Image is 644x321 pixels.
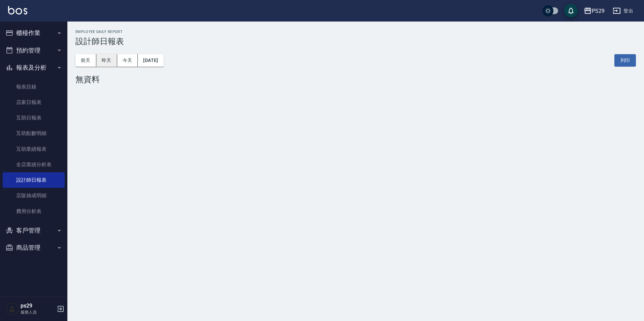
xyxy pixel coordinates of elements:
a: 互助日報表 [3,110,65,126]
a: 店販抽成明細 [3,188,65,203]
div: PS29 [592,7,605,15]
button: 預約管理 [3,42,65,59]
a: 全店業績分析表 [3,157,65,172]
button: 櫃檯作業 [3,24,65,42]
button: 列印 [614,54,636,67]
div: 無資料 [75,75,636,84]
h5: ps29 [21,302,55,309]
h2: Employee Daily Report [75,30,636,34]
a: 報表目錄 [3,79,65,95]
h3: 設計師日報表 [75,37,636,46]
button: save [564,4,578,17]
img: Person [5,302,19,316]
p: 服務人員 [21,309,55,315]
button: 昨天 [96,54,117,67]
button: 今天 [117,54,138,67]
a: 店家日報表 [3,95,65,110]
button: [DATE] [138,54,163,67]
a: 互助業績報表 [3,141,65,157]
button: 登出 [610,5,636,17]
button: 前天 [75,54,96,67]
img: Logo [8,6,27,14]
button: 報表及分析 [3,59,65,76]
button: 客戶管理 [3,222,65,239]
button: 商品管理 [3,239,65,256]
a: 互助點數明細 [3,126,65,141]
a: 費用分析表 [3,204,65,219]
button: PS29 [581,4,607,18]
a: 設計師日報表 [3,172,65,188]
